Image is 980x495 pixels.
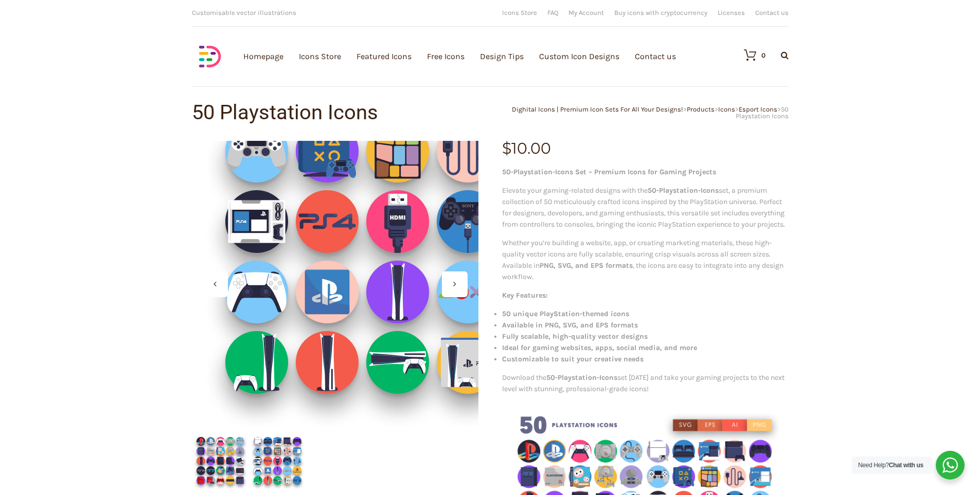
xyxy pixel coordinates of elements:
[502,185,789,230] p: Elevate your gaming-related designs with the set, a premium collection of 50 meticulously crafted...
[502,168,716,176] strong: 50-Playstation-Icons Set – Premium Icons for Gaming Projects
[568,9,604,16] a: My Account
[502,309,629,318] strong: 50 unique PlayStation-themed icons
[502,343,697,352] strong: Ideal for gaming websites, apps, social media, and more
[502,237,789,283] p: Whether you’re building a website, app, or creating marketing materials, these high-quality vecto...
[490,106,789,119] div: > > > >
[502,321,638,329] strong: Available in PNG, SVG, and EPS formats
[502,355,644,363] strong: Customizable to suit your creative needs
[502,139,551,158] bdi: 10.00
[755,9,789,16] a: Contact us
[546,373,617,382] strong: 50-Playstation-Icons
[192,9,296,16] span: Customisable vector illustrations
[502,291,548,300] strong: Key Features:
[858,462,923,469] span: Need Help?
[502,332,648,341] strong: Fully scalable, high-quality vector designs
[502,9,537,16] a: Icons Store
[547,9,558,16] a: FAQ
[718,105,735,113] a: Icons
[512,105,683,113] a: Dighital Icons | Premium Icon Sets For All Your Designs!
[687,105,715,113] a: Products
[502,139,511,158] span: $
[889,462,923,469] strong: Chat with us
[502,372,789,395] p: Download the set [DATE] and take your gaming projects to the next level with stunning, profession...
[734,49,765,61] a: 0
[761,52,765,59] div: 0
[540,261,633,270] strong: PNG, SVG, and EPS formats
[718,9,745,16] a: Licenses
[739,105,777,113] a: Esport Icons
[736,105,789,120] span: 50 Playstation Icons
[648,186,719,195] strong: 50-Playstation-Icons
[192,102,490,123] h1: 50 Playstation Icons
[614,9,707,16] a: Buy icons with cryptocurrency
